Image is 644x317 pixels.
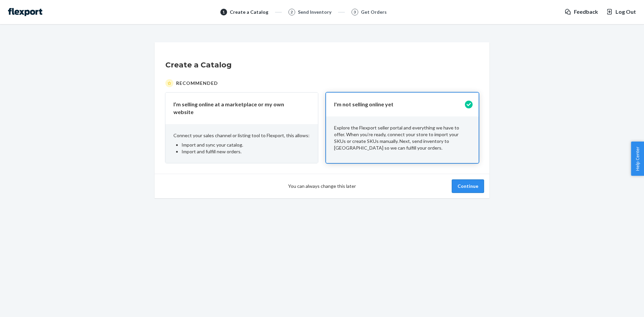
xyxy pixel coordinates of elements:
[354,9,356,15] span: 3
[326,93,479,163] button: I'm not selling online yetExplore the Flexport seller portal and everything we have to offer. Whe...
[181,142,243,148] span: Import and sync your catalog.
[290,9,293,15] span: 2
[334,124,471,151] p: Explore the Flexport seller portal and everything we have to offer. When you’re ready, connect yo...
[165,60,479,70] h1: Create a Catalog
[181,149,241,154] span: Import and fulfill new orders.
[565,8,598,16] a: Feedback
[173,132,310,139] p: Connect your sales channel or listing tool to Flexport, this allows:
[173,101,302,116] p: I’m selling online at a marketplace or my own website
[288,183,356,190] span: You can always change this later
[606,8,636,16] button: Log Out
[452,179,484,193] button: Continue
[222,9,225,15] span: 1
[8,8,42,16] img: Flexport logo
[165,93,318,163] button: I’m selling online at a marketplace or my own websiteConnect your sales channel or listing tool t...
[298,9,331,15] div: Send Inventory
[176,80,218,87] span: Recommended
[230,9,268,15] div: Create a Catalog
[334,101,463,108] p: I'm not selling online yet
[361,9,387,15] div: Get Orders
[631,142,644,176] button: Help Center
[574,8,598,16] span: Feedback
[615,8,636,16] span: Log Out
